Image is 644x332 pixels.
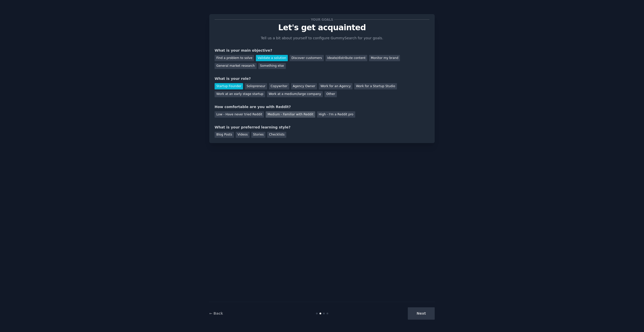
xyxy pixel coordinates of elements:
[251,132,265,138] div: Stories
[267,91,323,97] div: Work at a medium/large company
[319,83,352,89] div: Work for an Agency
[215,104,429,110] div: How comfortable are you with Reddit?
[215,83,243,89] div: Startup Founder
[291,83,317,89] div: Agency Owner
[256,55,288,61] div: Validate a solution
[215,55,254,61] div: Find a problem to solve
[236,132,250,138] div: Videos
[215,63,257,69] div: General market research
[209,311,223,315] a: ← Back
[290,55,324,61] div: Discover customers
[215,125,429,130] div: What is your preferred learning style?
[215,132,234,138] div: Blog Posts
[310,17,334,22] span: Your goals
[325,91,337,97] div: Other
[215,91,265,97] div: Work at an early stage startup
[269,83,289,89] div: Copywriter
[317,111,355,118] div: High - I'm a Reddit pro
[259,36,385,41] p: Tell us a bit about yourself to configure GummySearch for your goals.
[245,83,267,89] div: Solopreneur
[258,63,286,69] div: Something else
[266,111,315,118] div: Medium - Familiar with Reddit
[354,83,397,89] div: Work for a Startup Studio
[369,55,400,61] div: Monitor my brand
[215,23,429,32] p: Let's get acquainted
[215,48,429,53] div: What is your main objective?
[326,55,367,61] div: Ideate/distribute content
[215,111,264,118] div: Low - Have never tried Reddit
[267,132,286,138] div: Checklists
[215,76,429,81] div: What is your role?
